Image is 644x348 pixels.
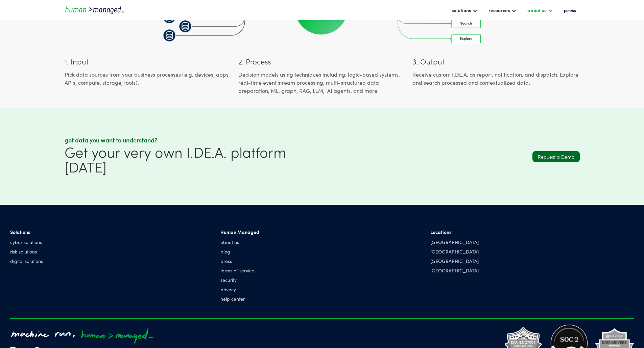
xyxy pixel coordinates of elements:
div: about us [527,6,546,14]
a: help center [220,295,259,302]
div: [GEOGRAPHIC_DATA] [430,267,479,274]
div: [GEOGRAPHIC_DATA] [430,239,479,245]
div: Receive custom I.DE.A. as report, notification, and dispatch​. Explore and search processed and c... [412,70,580,86]
h1: Get your very own I.DE.A. platform [DATE] [65,144,319,174]
div: [GEOGRAPHIC_DATA] [430,258,479,264]
a: security [220,276,259,283]
a: cyber solutions [10,239,43,245]
div: about us [524,4,556,16]
a: privacy [220,286,259,293]
img: machine run, human managed [6,324,161,347]
div: resources [488,6,510,14]
div: Human Managed [220,229,259,235]
a: press [220,258,259,264]
div: resources [485,4,520,16]
div: Decision models using techniques including: logic-based systems, real-time event stream processin... [238,70,406,95]
div: 2. Process [238,57,406,66]
a: about us [220,239,259,245]
a: blog [220,248,259,255]
div: [GEOGRAPHIC_DATA] [430,248,479,255]
div: 3. Output [412,57,580,66]
div: Got data you want to understand? [65,136,319,144]
div: solutions [452,6,471,14]
div: Solutions [10,229,43,235]
div: Locations [430,229,479,235]
a: home [65,5,125,15]
div: Pick data sources from your business processes (e.g. devices, apps, APIs, compute, storage, tools). [65,70,232,86]
a: risk solutions [10,248,43,255]
a: Request a Demo [532,151,580,162]
a: terms of service [220,267,259,274]
div: 1. Input [65,57,232,66]
div: solutions [448,4,481,16]
a: press [560,4,579,16]
a: digital solutions [10,258,43,264]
